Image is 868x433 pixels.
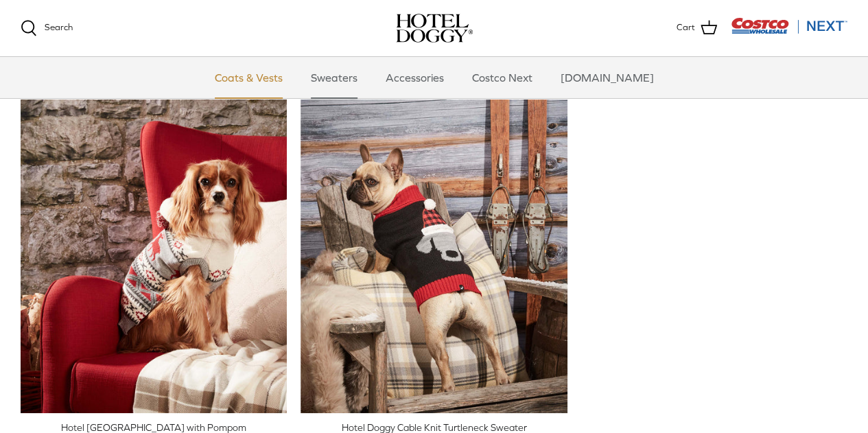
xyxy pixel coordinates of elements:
[301,80,567,413] a: Hotel Doggy Cable Knit Turtleneck Sweater
[731,26,847,36] a: Visit Costco Next
[548,57,666,98] a: [DOMAIN_NAME]
[202,57,295,98] a: Coats & Vests
[45,22,73,32] span: Search
[677,19,717,37] a: Cart
[396,14,473,43] a: hoteldoggy.com hoteldoggycom
[373,57,456,98] a: Accessories
[21,20,73,36] a: Search
[677,21,695,35] span: Cart
[460,57,545,98] a: Costco Next
[21,80,287,413] a: Hotel Doggy Fair Isle Sweater with Pompom
[298,57,370,98] a: Sweaters
[731,17,847,34] img: Costco Next
[396,14,473,43] img: hoteldoggycom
